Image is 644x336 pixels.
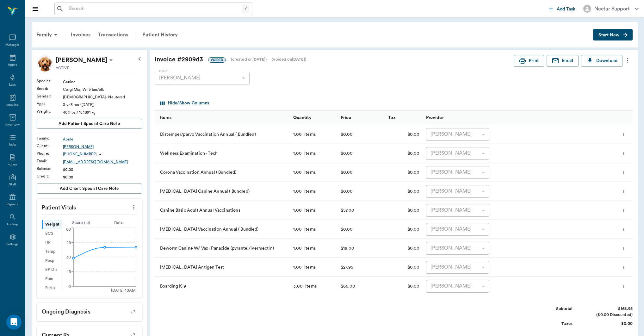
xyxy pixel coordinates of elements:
[63,79,142,85] div: Canine
[37,199,142,215] p: Patient Vitals
[293,150,302,157] div: 1.00
[63,102,142,108] div: 3 yr 3 mo ([DATE])
[6,103,19,107] div: Imaging
[6,242,19,247] div: Settings
[42,238,62,247] div: HR
[302,226,316,233] div: Items
[426,280,489,293] div: [PERSON_NAME]
[8,63,17,67] div: Appts
[341,109,351,127] div: Price
[66,227,71,231] tspan: 60
[426,204,489,217] div: [PERSON_NAME]
[59,120,120,127] span: Add patient Special Care Note
[337,111,385,125] div: Price
[5,43,20,47] div: Messages
[8,162,17,167] div: Forms
[63,109,142,115] div: 40.1 lbs / 18.1891 kg
[302,245,316,252] div: Items
[100,220,138,226] div: Date
[385,220,423,239] div: $0.00
[290,111,337,125] div: Quantity
[63,144,142,150] a: [PERSON_NAME]
[385,163,423,182] div: $0.00
[37,109,63,114] div: Weight :
[585,306,633,312] div: $168.95
[37,173,63,179] div: Credit :
[341,244,355,253] div: $18.00
[60,185,119,192] span: Add client Special Care Note
[303,283,317,289] div: Items
[585,321,633,327] div: $0.00
[341,130,353,139] div: $0.00
[66,4,242,13] input: Search
[585,312,633,318] div: ($0.00 Discounted)
[42,265,62,275] div: BP Dia
[155,55,514,64] div: Invoice # 2909d3
[9,182,16,187] div: Staff
[63,87,142,92] div: Corgi Mix, Wht/tan/blk
[293,283,303,289] div: 3.00
[5,122,20,127] div: Inventory
[514,55,544,67] button: Print
[111,289,136,292] tspan: [DATE] 10AM
[42,274,62,283] div: Pain
[423,111,520,125] div: Provider
[341,206,355,215] div: $57.00
[129,202,139,213] button: more
[9,142,16,147] div: Tasks
[302,169,316,176] div: Items
[620,224,627,235] button: more
[37,166,63,171] div: Balance :
[426,185,489,198] div: [PERSON_NAME]
[33,27,63,42] div: Family
[525,321,573,327] div: Taxes
[426,166,489,179] div: [PERSON_NAME]
[155,201,290,220] div: Canine Basic Adult Annual Vaccinations
[620,167,627,178] button: more
[63,167,142,172] div: $0.00
[67,27,94,42] a: Invoices
[56,55,107,65] div: Hopper Aprile
[581,55,622,67] button: Download
[620,243,627,254] button: more
[155,182,290,201] div: [MEDICAL_DATA] Canine Annual ( Bundled)
[302,150,316,157] div: Items
[242,4,249,13] div: /
[37,55,53,72] img: Profile Image
[63,94,142,100] div: [DEMOGRAPHIC_DATA] - Neutered
[426,223,489,236] div: [PERSON_NAME]
[388,109,395,127] div: Tax
[302,188,316,195] div: Items
[302,207,316,214] div: Items
[37,303,142,319] p: Ongoing diagnosis
[94,27,132,42] div: Transactions
[68,284,71,288] tspan: 0
[525,306,573,312] div: Subtotal
[293,131,302,138] div: 1.00
[385,111,423,125] div: Tax
[155,220,290,239] div: [MEDICAL_DATA] Vaccination Annual ( Bundled)
[155,258,290,277] div: [MEDICAL_DATA] Antigen Test
[293,264,302,271] div: 1.00
[385,182,423,201] div: $0.00
[155,163,290,182] div: Corona Vaccination Annual ( Bundled)
[42,220,62,229] div: Weight
[9,83,16,87] div: Labs
[37,86,63,91] div: Breed :
[63,136,142,142] a: Aprile
[231,57,267,63] div: (created on [DATE] )
[620,129,627,140] button: more
[7,202,18,207] div: Reports
[155,111,290,125] div: Items
[63,152,96,157] p: [PHONE_NUMBER]
[208,58,225,62] span: VOIDED
[341,187,353,196] div: $0.00
[42,229,62,238] div: BCS
[63,159,142,165] div: [EMAIL_ADDRESS][DOMAIN_NAME]
[385,277,423,296] div: $0.00
[139,27,182,42] a: Patient History
[155,125,290,144] div: Distemper/parvo Vaccination Annual ( Bundled)
[620,205,627,216] button: more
